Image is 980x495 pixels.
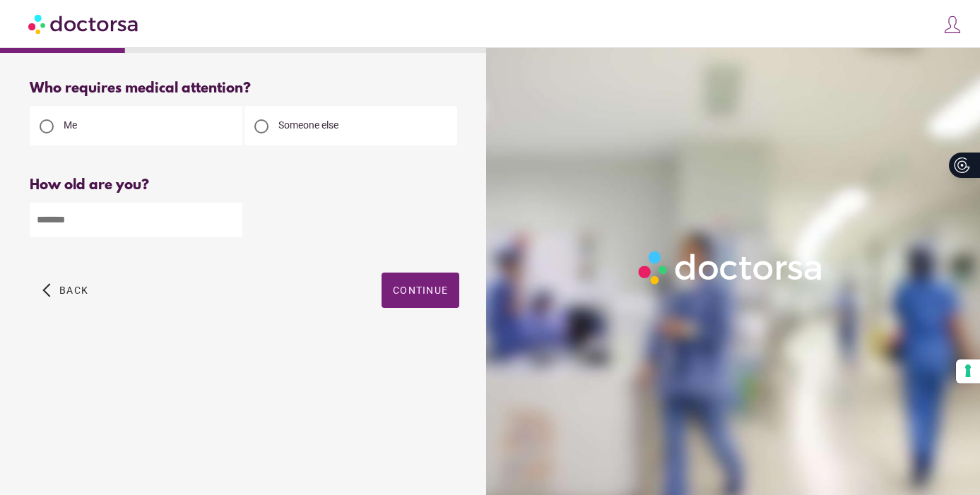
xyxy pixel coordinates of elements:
[943,15,962,35] img: icons8-customer-100.png
[382,273,459,308] button: Continue
[633,246,829,290] img: Logo-Doctorsa-trans-White-partial-flat.png
[278,119,338,131] span: Someone else
[64,119,77,131] span: Me
[28,8,140,40] img: Doctorsa.com
[30,80,459,97] div: Who requires medical attention?
[956,359,980,383] button: Your consent preferences for tracking technologies
[30,177,459,193] div: How old are you?
[393,285,448,296] span: Continue
[37,273,94,308] button: arrow_back_ios Back
[59,285,88,296] span: Back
